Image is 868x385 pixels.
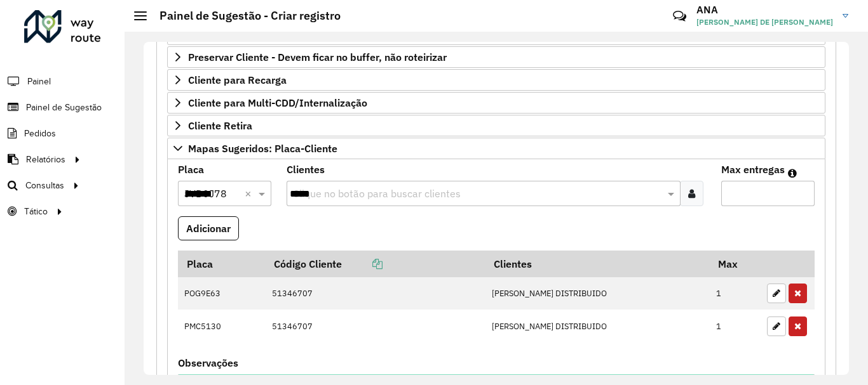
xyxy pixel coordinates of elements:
a: Cliente Retira [167,115,825,136]
td: 51346707 [265,310,485,343]
label: Placa [178,162,204,177]
span: Clear all [245,186,255,201]
th: Max [710,251,761,277]
td: [PERSON_NAME] DISTRIBUIDO [485,277,710,310]
a: Copiar [342,258,383,270]
span: Relatórios [26,153,65,166]
em: Máximo de clientes que serão colocados na mesma rota com os clientes informados [788,168,797,178]
label: Max entregas [721,162,785,177]
h2: Painel de Sugestão - Criar registro [147,9,341,23]
a: Mapas Sugeridos: Placa-Cliente [167,138,825,159]
h3: ANA [696,4,833,16]
span: Preservar Cliente - Devem ficar no buffer, não roteirizar [188,52,447,62]
span: [PERSON_NAME] DE [PERSON_NAME] [696,16,833,28]
td: [PERSON_NAME] DISTRIBUIDO [485,310,710,343]
th: Código Cliente [265,251,485,277]
span: Cliente para Recarga [188,75,287,85]
td: 1 [710,310,761,343]
a: Cliente para Recarga [167,69,825,91]
td: 51346707 [265,277,485,310]
span: Painel de Sugestão [26,101,102,114]
span: Mapas Sugeridos: Placa-Cliente [188,143,337,153]
span: Pedidos [24,127,56,140]
button: Adicionar [178,216,239,240]
label: Observações [178,355,238,370]
a: Cliente para Multi-CDD/Internalização [167,92,825,114]
label: Clientes [287,162,325,177]
span: Painel [27,75,51,88]
td: 1 [710,277,761,310]
th: Clientes [485,251,710,277]
td: POG9E63 [178,277,265,310]
span: Cliente para Multi-CDD/Internalização [188,98,367,108]
span: Tático [24,205,48,218]
span: Consultas [25,179,64,192]
td: PMC5130 [178,310,265,343]
a: Preservar Cliente - Devem ficar no buffer, não roteirizar [167,46,825,68]
span: Cliente Retira [188,121,252,131]
th: Placa [178,251,265,277]
a: Contato Rápido [666,3,693,30]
